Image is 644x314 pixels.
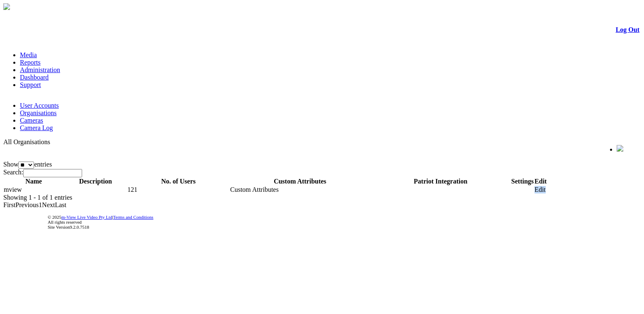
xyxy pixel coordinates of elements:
[48,225,639,229] div: Site Version
[534,177,547,186] th: Edit: activate to sort column ascending
[3,177,64,186] th: Name: activate to sort column descending
[3,186,64,194] td: mview
[20,81,41,88] a: Support
[15,201,39,208] a: Previous
[127,186,230,194] td: 121
[3,194,641,201] div: Showing 1 - 1 of 1 entries
[20,102,59,109] a: User Accounts
[3,3,10,10] img: arrow-3.png
[230,177,370,186] th: Custom Attributes
[127,177,230,186] th: No. of Users: activate to sort column ascending
[370,177,511,186] th: Patriot Integration
[3,138,50,145] span: All Organisations
[20,117,43,124] a: Cameras
[23,169,82,177] input: Search:
[20,109,57,116] a: Organisations
[535,186,546,193] a: Edit
[616,26,639,33] a: Log Out
[42,201,55,208] a: Next
[20,74,49,81] a: Dashboard
[18,162,34,169] select: Showentries
[536,145,600,152] span: Welcome, afzaal (Supervisor)
[55,201,66,208] a: Last
[230,186,279,193] a: Custom Attributes
[3,169,82,176] label: Search:
[511,177,534,186] th: Settings: activate to sort column ascending
[617,145,623,152] img: bell24.png
[3,161,52,168] label: Show entries
[20,51,37,58] a: Media
[70,225,89,229] span: 9.2.0.7518
[39,201,42,208] a: 1
[64,177,127,186] th: Description: activate to sort column ascending
[20,59,41,66] a: Reports
[9,210,42,234] img: DigiCert Secured Site Seal
[61,215,112,220] a: m-View Live Video Pty Ltd
[48,215,639,229] div: © 2025 | All rights reserved
[20,66,60,73] a: Administration
[3,201,15,208] a: First
[20,124,53,131] a: Camera Log
[113,215,153,220] a: Terms and Conditions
